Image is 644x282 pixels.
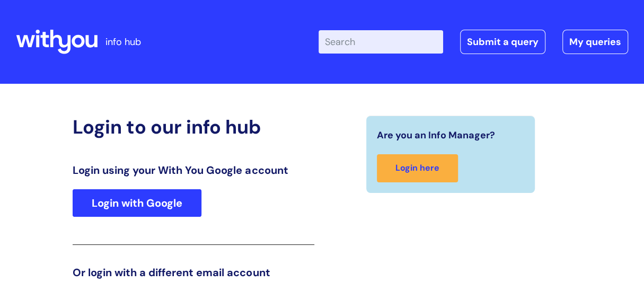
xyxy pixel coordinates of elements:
[562,30,628,54] a: My queries
[377,127,495,144] span: Are you an Info Manager?
[319,30,443,54] input: Search
[73,266,314,279] h3: Or login with a different email account
[377,154,458,182] a: Login here
[73,116,314,138] h2: Login to our info hub
[105,33,141,50] p: info hub
[73,164,314,177] h3: Login using your With You Google account
[460,30,545,54] a: Submit a query
[73,189,201,217] a: Login with Google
